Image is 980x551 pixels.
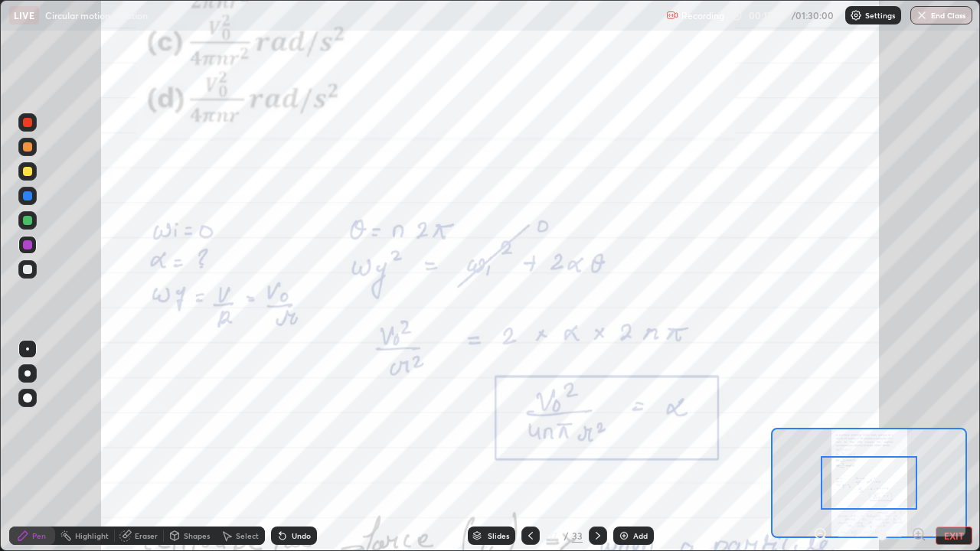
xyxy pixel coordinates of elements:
[666,9,678,21] img: recording.375f2c34.svg
[850,9,862,21] img: class-settings-icons
[564,531,569,540] div: /
[14,9,34,21] p: LIVE
[681,10,724,21] p: Recording
[135,532,158,540] div: Eraser
[236,532,259,540] div: Select
[916,9,928,21] img: end-class-cross
[936,527,972,545] button: EXIT
[546,531,561,540] div: 17
[633,532,648,540] div: Add
[865,11,895,19] p: Settings
[572,529,583,543] div: 33
[910,6,972,24] button: End Class
[45,9,148,21] p: Circular motion, rotation
[32,532,46,540] div: Pen
[292,532,311,540] div: Undo
[75,532,109,540] div: Highlight
[618,530,630,542] img: add-slide-button
[184,532,210,540] div: Shapes
[488,532,509,540] div: Slides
